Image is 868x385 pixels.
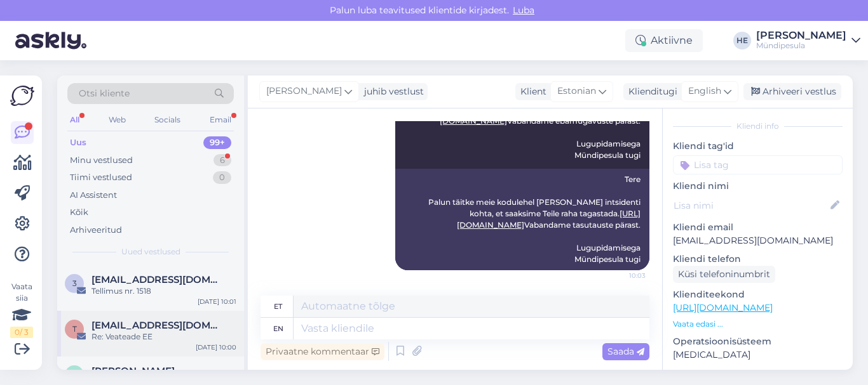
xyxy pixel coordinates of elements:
div: Klienditugi [623,85,677,98]
div: Vaata siia [10,281,33,338]
input: Lisa nimi [674,199,828,212]
span: Estonian [557,84,596,98]
div: juhib vestlust [359,85,424,98]
p: Kliendi telefon [673,252,843,266]
a: [URL][DOMAIN_NAME] [673,302,773,313]
div: Tere Palun täitke meie kodulehel [PERSON_NAME] intsidenti kohta, et saaksime Teile raha tagastada... [395,169,649,270]
div: Aktiivne [625,29,703,52]
span: tugi@myndipesula.eu [92,320,224,331]
p: Kliendi email [673,221,843,234]
span: Otsi kliente [79,87,130,100]
div: Minu vestlused [70,154,133,167]
div: 0 [213,171,231,184]
div: Privaatne kommentaar [261,343,384,360]
div: Kliendi info [673,121,843,132]
div: Email [207,112,234,128]
div: [DATE] 10:00 [196,343,236,352]
p: Kliendi nimi [673,179,843,193]
div: 99+ [203,136,231,149]
div: Re: Veateade EE [92,331,236,343]
p: Kliendi tag'id [673,140,843,153]
span: 10:03 [598,271,646,280]
div: Socials [152,112,183,128]
div: et [274,296,282,317]
p: Brauser [673,367,843,380]
div: Mündipesula [756,41,846,51]
div: AI Assistent [70,189,117,202]
div: en [273,318,283,339]
p: Vaata edasi ... [673,318,843,330]
span: t [72,324,77,334]
div: Arhiveeritud [70,224,122,237]
p: [EMAIL_ADDRESS][DOMAIN_NAME] [673,234,843,247]
p: [MEDICAL_DATA] [673,348,843,362]
div: Tiimi vestlused [70,171,132,184]
input: Lisa tag [673,155,843,174]
div: 6 [214,154,231,167]
a: [PERSON_NAME]Mündipesula [756,30,860,51]
span: Kerli Kangur [92,365,175,377]
p: Operatsioonisüsteem [673,335,843,348]
div: HE [733,32,751,49]
div: Tellimus nr. 1518 [92,285,236,297]
span: English [688,84,721,98]
div: Kõik [70,206,88,219]
p: Klienditeekond [673,288,843,301]
span: 3maksim@gmail.com [92,274,224,285]
span: Saada [607,346,644,357]
span: Luba [509,4,538,16]
div: Arhiveeri vestlus [743,83,841,100]
div: 0 / 3 [10,327,33,338]
span: [PERSON_NAME] [266,84,342,98]
div: Klient [515,85,546,98]
span: Uued vestlused [121,246,180,258]
div: Web [106,112,128,128]
div: All [67,112,82,128]
span: 3 [72,278,77,288]
div: Küsi telefoninumbrit [673,266,775,283]
div: [DATE] 10:01 [198,297,236,306]
img: Askly Logo [10,86,34,106]
div: Uus [70,136,86,149]
div: [PERSON_NAME] [756,30,846,41]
